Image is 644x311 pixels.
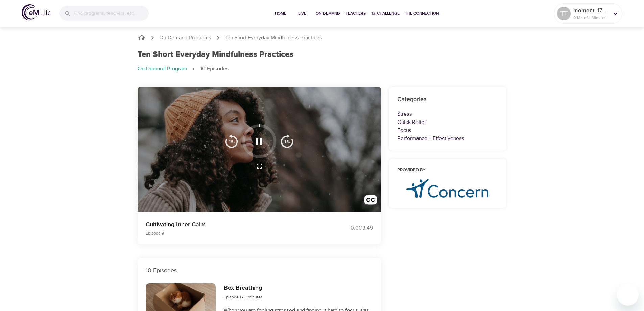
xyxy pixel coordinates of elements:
img: 15s_prev.svg [225,134,238,148]
iframe: Button to launch messaging window [617,284,639,306]
h6: Box Breathing [224,283,263,293]
img: concern-logo%20%281%29.png [406,179,489,198]
nav: breadcrumb [138,34,507,42]
div: 0:01 / 3:49 [322,224,373,232]
h6: Categories [397,95,499,105]
p: On-Demand Program [138,65,187,73]
h6: Provided by [397,167,499,174]
p: Cultivating Inner Calm [146,220,314,229]
span: Episode 1 - 3 minutes [224,294,263,300]
p: Performance + Effectiveness [397,134,499,142]
p: Quick Relief [397,118,499,126]
button: Transcript/Closed Captions (c) [360,191,381,212]
a: On-Demand Programs [159,34,211,42]
span: Live [294,10,310,17]
p: Focus [397,126,499,134]
p: 10 Episodes [146,266,373,275]
p: Stress [397,110,499,118]
div: TT [557,7,571,20]
p: Ten Short Everyday Mindfulness Practices [225,34,322,42]
input: Find programs, teachers, etc... [74,6,149,21]
span: The Connection [405,10,439,17]
h1: Ten Short Everyday Mindfulness Practices [138,50,293,60]
p: Episode 9 [146,230,314,236]
span: Home [272,10,289,17]
p: 0 Mindful Minutes [573,15,609,21]
img: 15s_next.svg [280,134,294,148]
img: open_caption.svg [364,195,377,208]
span: On-Demand [316,10,340,17]
nav: breadcrumb [138,65,507,73]
span: Teachers [345,10,366,17]
p: 10 Episodes [200,65,229,73]
p: moment_1754945039 [573,6,609,15]
img: logo [22,4,51,20]
span: 1% Challenge [371,10,400,17]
